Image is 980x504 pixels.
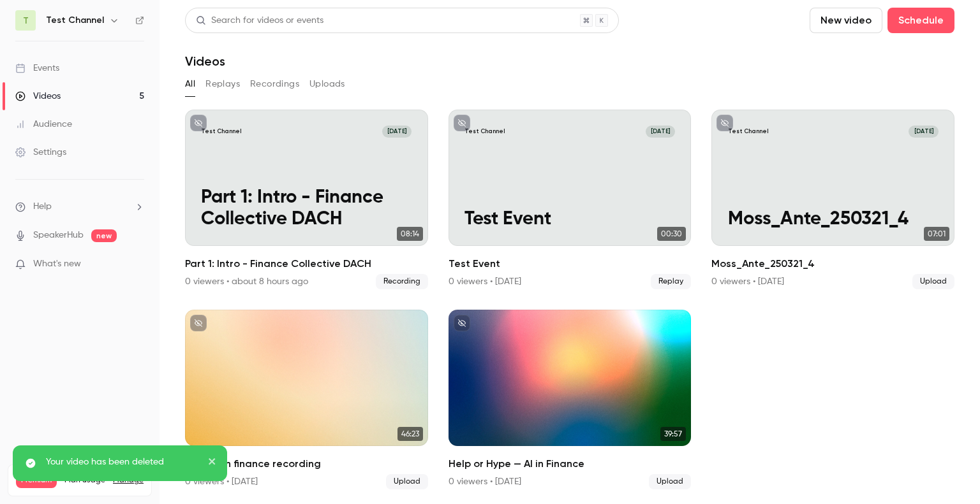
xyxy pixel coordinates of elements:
[449,456,692,472] h2: Help or Hype — AI in Finance
[185,110,428,289] li: Part 1: Intro - Finance Collective DACH
[129,259,144,270] iframe: Noticeable Trigger
[728,208,939,230] p: Moss_Ante_250321_4
[185,110,428,289] a: Test Channel[DATE]Part 1: Intro - Finance Collective DACH08:14Part 1: Intro - Finance Collective ...
[15,118,72,131] div: Audience
[449,275,521,288] div: 0 viewers • [DATE]
[649,474,691,489] span: Upload
[449,310,692,489] li: Help or Hype — AI in Finance
[454,315,470,331] button: unpublished
[15,146,66,159] div: Settings
[185,256,428,271] h2: Part 1: Intro - Finance Collective DACH
[190,115,207,131] button: unpublished
[386,474,428,489] span: Upload
[185,456,428,472] h2: women in finance recording
[711,275,784,288] div: 0 viewers • [DATE]
[185,110,954,489] ul: Videos
[201,127,242,136] p: Test Channel
[201,187,412,230] p: Part 1: Intro - Finance Collective DACH
[716,115,733,131] button: unpublished
[33,200,52,213] span: Help
[454,115,470,131] button: unpublished
[464,127,505,136] p: Test Channel
[190,315,207,331] button: unpublished
[449,310,692,489] a: 39:57Help or Hype — AI in Finance0 viewers • [DATE]Upload
[810,8,882,33] button: New video
[887,8,954,33] button: Schedule
[397,227,423,241] span: 08:14
[208,456,217,471] button: close
[449,110,692,289] li: Test Event
[205,74,240,94] button: Replays
[33,229,84,242] a: SpeakerHub
[464,208,675,230] p: Test Event
[23,14,29,27] span: T
[382,126,412,138] span: [DATE]
[728,127,769,136] p: Test Channel
[909,126,938,138] span: [DATE]
[196,14,323,27] div: Search for videos or events
[660,427,686,441] span: 39:57
[397,427,423,441] span: 46:23
[46,456,199,468] p: Your video has been deleted
[646,126,675,138] span: [DATE]
[185,310,428,489] li: women in finance recording
[185,54,225,69] h1: Videos
[15,62,59,75] div: Events
[449,256,692,271] h2: Test Event
[651,274,691,289] span: Replay
[449,110,692,289] a: Test Channel[DATE]Test Event00:30Test Event0 viewers • [DATE]Replay
[250,74,299,94] button: Recordings
[185,8,954,496] section: Videos
[15,90,61,103] div: Videos
[185,275,308,288] div: 0 viewers • about 8 hours ago
[185,74,195,94] button: All
[15,200,144,213] li: help-dropdown-opener
[46,14,104,27] h6: Test Channel
[185,310,428,489] a: 46:23women in finance recording0 viewers • [DATE]Upload
[924,227,949,241] span: 07:01
[449,475,521,488] div: 0 viewers • [DATE]
[309,74,345,94] button: Uploads
[711,256,954,271] h2: Moss_Ante_250321_4
[711,110,954,289] li: Moss_Ante_250321_4
[912,274,954,289] span: Upload
[657,227,686,241] span: 00:30
[376,274,428,289] span: Recording
[91,229,117,242] span: new
[711,110,954,289] a: Test Channel[DATE]Moss_Ante_250321_407:01Moss_Ante_250321_40 viewers • [DATE]Upload
[33,257,81,271] span: What's new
